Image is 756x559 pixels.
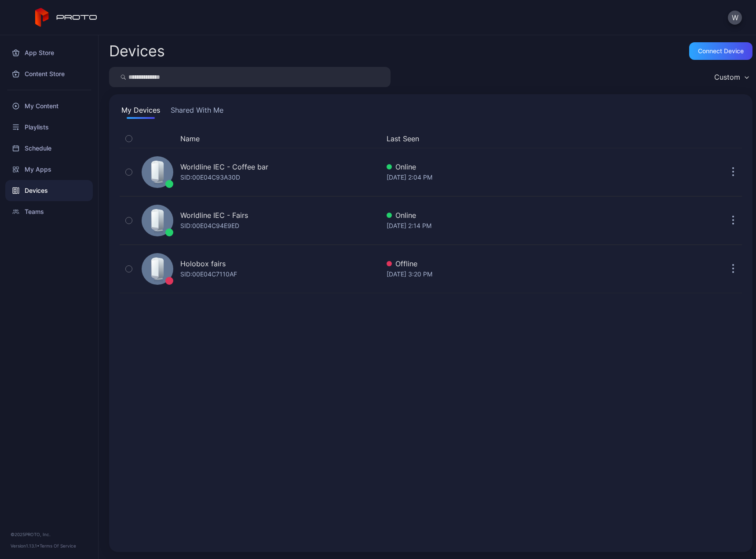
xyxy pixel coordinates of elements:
a: My Apps [5,159,93,180]
a: Schedule [5,138,93,159]
div: SID: 00E04C7110AF [180,269,237,279]
span: Version 1.13.1 • [11,543,40,548]
div: [DATE] 2:14 PM [387,221,631,231]
button: Custom [710,67,752,87]
div: Worldline IEC - Fairs [180,210,248,221]
div: SID: 00E04C93A30D [180,172,240,183]
button: Last Seen [387,133,628,144]
div: Offline [387,258,631,269]
div: Connect device [698,48,744,55]
div: [DATE] 3:20 PM [387,269,631,279]
button: My Devices [120,105,162,119]
a: Terms Of Service [40,543,76,548]
a: App Store [5,42,93,63]
h2: Devices [109,43,165,59]
button: W [728,11,742,25]
div: SID: 00E04C94E9ED [180,221,239,231]
button: Shared With Me [169,105,225,119]
div: Holobox fairs [180,258,226,269]
a: My Content [5,96,93,117]
div: Online [387,162,631,172]
div: Update Device [635,133,714,144]
a: Teams [5,201,93,222]
div: [DATE] 2:04 PM [387,172,631,183]
a: Playlists [5,117,93,138]
div: Custom [714,73,740,81]
button: Connect device [689,42,752,60]
a: Devices [5,180,93,201]
div: Options [724,133,742,144]
div: Worldline IEC - Coffee bar [180,162,268,172]
a: Content Store [5,63,93,85]
div: Online [387,210,631,221]
div: © 2025 PROTO, Inc. [11,531,88,538]
button: Name [180,133,200,144]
